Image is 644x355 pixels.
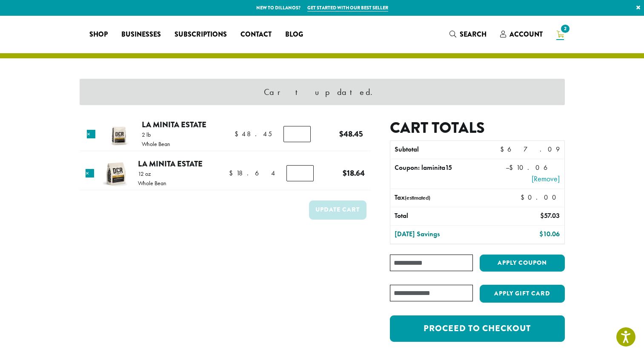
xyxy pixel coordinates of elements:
th: [DATE] Savings [390,226,495,243]
bdi: 10.06 [539,229,560,238]
span: Subscriptions [175,29,227,40]
p: 12 oz [138,171,166,177]
th: Total [390,207,495,225]
span: $ [343,167,347,179]
span: $ [539,229,543,238]
span: $ [521,193,528,202]
span: $ [509,163,516,172]
a: La Minita Estate [138,158,203,169]
button: Update cart [309,200,366,220]
a: Get started with our best seller [307,4,388,11]
a: Search [443,27,493,41]
a: Remove this item [87,130,95,138]
img: La Minita Estate [102,160,130,188]
span: $ [235,129,242,138]
span: Shop [89,29,108,40]
h2: Cart totals [390,119,564,137]
bdi: 18.64 [343,167,365,179]
bdi: 48.45 [235,129,272,138]
span: Search [460,29,487,39]
a: La Minita Estate [142,119,206,130]
img: La Minita Estate [105,121,132,149]
bdi: 0.00 [521,193,560,202]
p: 2 lb [142,132,170,137]
bdi: 67.09 [500,145,560,154]
span: Account [509,29,543,39]
a: Shop [83,28,114,41]
span: $ [500,145,507,154]
p: Whole Bean [138,180,166,186]
span: Contact [240,29,272,40]
span: 2 [559,23,571,34]
span: 10.06 [509,163,560,172]
input: Product quantity [286,165,314,181]
span: Blog [285,29,303,40]
span: $ [229,169,236,177]
small: (estimated) [405,194,430,201]
bdi: 57.03 [540,211,560,220]
th: Subtotal [390,141,495,159]
a: Remove laminita15 coupon [499,173,560,184]
td: – [495,159,564,189]
input: Product quantity [283,126,311,142]
span: Businesses [121,29,161,40]
th: Tax [390,189,513,207]
p: Whole Bean [142,141,170,147]
a: Remove this item [86,169,94,177]
button: Apply coupon [480,255,565,272]
span: $ [339,128,343,140]
bdi: 18.64 [229,169,276,177]
bdi: 48.45 [339,128,363,140]
a: Proceed to checkout [390,315,564,342]
button: Apply Gift Card [480,285,565,303]
div: Cart updated. [80,79,565,105]
th: Coupon: laminita15 [390,159,495,189]
span: $ [540,211,544,220]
